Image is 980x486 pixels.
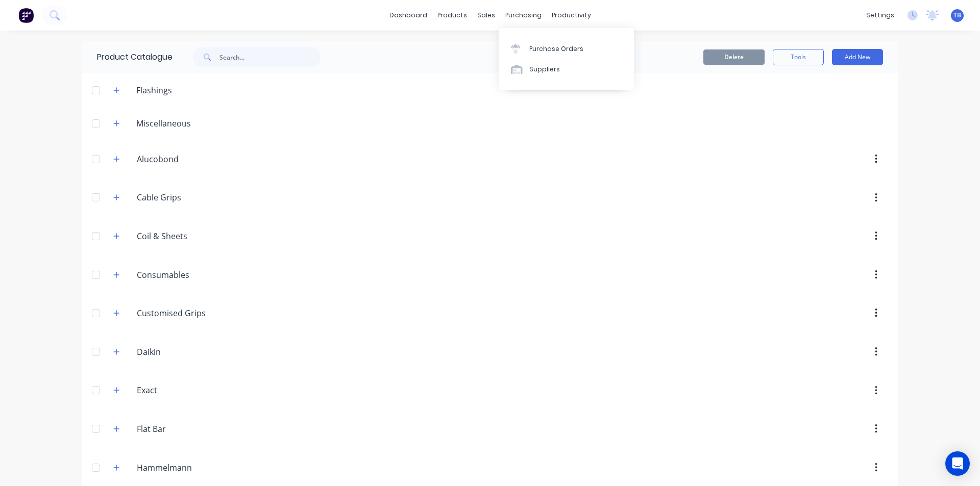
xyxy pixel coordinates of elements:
input: Enter category name [137,307,258,319]
input: Enter category name [137,230,258,242]
input: Enter category name [137,153,258,165]
div: productivity [547,8,596,23]
div: Flashings [128,84,180,96]
div: sales [472,8,500,23]
input: Search... [219,47,321,67]
button: Add New [832,49,883,65]
input: Enter category name [137,462,258,474]
a: dashboard [384,8,432,23]
input: Enter category name [137,269,258,281]
div: products [432,8,472,23]
div: settings [861,8,899,23]
a: Suppliers [499,59,634,80]
input: Enter category name [137,191,258,203]
a: Purchase Orders [499,38,634,59]
input: Enter category name [137,346,258,358]
div: Open Intercom Messenger [945,451,970,476]
button: Tools [773,49,824,65]
input: Enter category name [137,423,258,435]
img: Factory [18,8,34,23]
div: purchasing [500,8,547,23]
button: Delete [703,49,765,65]
div: Product Catalogue [82,41,173,73]
div: Purchase Orders [529,44,583,54]
span: TB [953,11,961,20]
input: Enter category name [137,384,258,396]
div: Miscellaneous [128,117,199,130]
div: Suppliers [529,65,560,74]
